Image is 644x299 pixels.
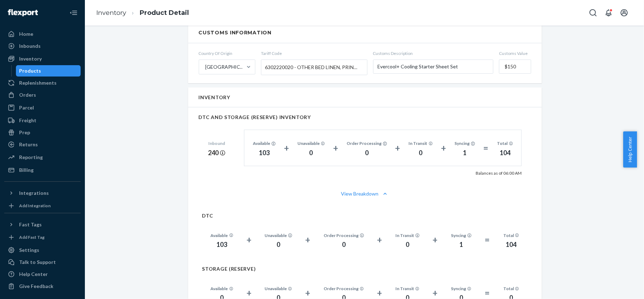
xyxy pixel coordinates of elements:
[395,286,419,292] div: In Transit
[211,240,233,249] div: 103
[602,6,616,20] button: Open notifications
[503,286,519,292] div: Total
[19,117,36,124] div: Freight
[19,190,49,197] div: Integrations
[246,233,251,246] div: +
[19,104,34,111] div: Parcel
[4,127,81,138] a: Prep
[4,202,81,210] a: Add Integration
[409,140,433,146] div: In Transit
[4,269,81,280] a: Help Center
[19,247,39,254] div: Settings
[409,148,433,158] div: 0
[208,148,226,158] div: 240
[19,91,36,98] div: Orders
[211,232,233,238] div: Available
[4,164,81,176] a: Billing
[19,79,57,86] div: Replenishments
[19,167,34,174] div: Billing
[265,61,360,73] span: 6302220020 - OTHER BED LINEN, PRINTED: OF MANMADE FIBERS, SHEETS
[19,271,48,278] div: Help Center
[199,29,531,36] h2: Customs Information
[19,283,53,290] div: Give Feedback
[4,89,81,101] a: Orders
[395,142,400,154] div: +
[19,154,43,161] div: Reporting
[4,53,81,64] a: Inventory
[503,232,519,238] div: Total
[265,232,292,238] div: Unavailable
[8,9,38,16] img: Flexport logo
[4,256,81,268] a: Talk to Support
[199,50,255,56] span: Country Of Origin
[4,139,81,150] a: Returns
[19,234,45,240] div: Add Fast Tag
[433,233,437,246] div: +
[476,170,522,176] p: Balances as of 06:00 AM
[19,129,30,136] div: Prep
[324,232,364,238] div: Order Processing
[19,67,41,74] div: Products
[347,148,387,158] div: 0
[4,152,81,163] a: Reporting
[253,148,275,158] div: 103
[16,65,81,77] a: Products
[202,213,528,218] h2: DTC
[4,102,81,113] a: Parcel
[4,40,81,52] a: Inbounds
[4,281,81,292] button: Give Feedback
[19,30,33,38] div: Home
[96,9,126,17] a: Inventory
[4,115,81,126] a: Freight
[261,50,367,56] span: Tariff Code
[208,140,226,146] div: Inbound
[586,6,600,20] button: Open Search Box
[140,9,189,17] a: Product Detail
[451,232,471,238] div: Syncing
[4,244,81,256] a: Settings
[199,114,531,120] h2: DTC AND STORAGE (RESERVE) INVENTORY
[497,140,513,146] div: Total
[395,232,419,238] div: In Transit
[451,240,471,249] div: 1
[4,219,81,230] button: Fast Tags
[483,142,489,154] div: =
[485,233,490,246] div: =
[284,142,289,154] div: +
[211,286,233,292] div: Available
[19,55,42,62] div: Inventory
[199,190,531,197] button: View Breakdown
[333,142,338,154] div: +
[503,240,519,249] div: 104
[347,140,387,146] div: Order Processing
[4,28,81,40] a: Home
[19,221,42,228] div: Fast Tags
[205,63,246,70] div: [GEOGRAPHIC_DATA]
[265,286,292,292] div: Unavailable
[324,286,364,292] div: Order Processing
[499,50,531,56] span: Customs Value
[497,148,513,158] div: 104
[4,233,81,242] a: Add Fast Tag
[66,6,81,20] button: Close Navigation
[4,77,81,89] a: Replenishments
[617,6,631,20] button: Open account menu
[395,240,419,249] div: 0
[324,240,364,249] div: 0
[623,131,637,168] span: Help Center
[451,286,471,292] div: Syncing
[297,140,325,146] div: Unavailable
[199,95,230,100] h2: Inventory
[202,266,528,271] h2: STORAGE (RESERVE)
[454,148,475,158] div: 1
[373,50,494,56] span: Customs Description
[205,63,205,70] input: [GEOGRAPHIC_DATA]
[265,240,292,249] div: 0
[306,233,311,246] div: +
[441,142,446,154] div: +
[454,140,475,146] div: Syncing
[377,233,382,246] div: +
[19,43,41,50] div: Inbounds
[297,148,325,158] div: 0
[19,259,56,266] div: Talk to Support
